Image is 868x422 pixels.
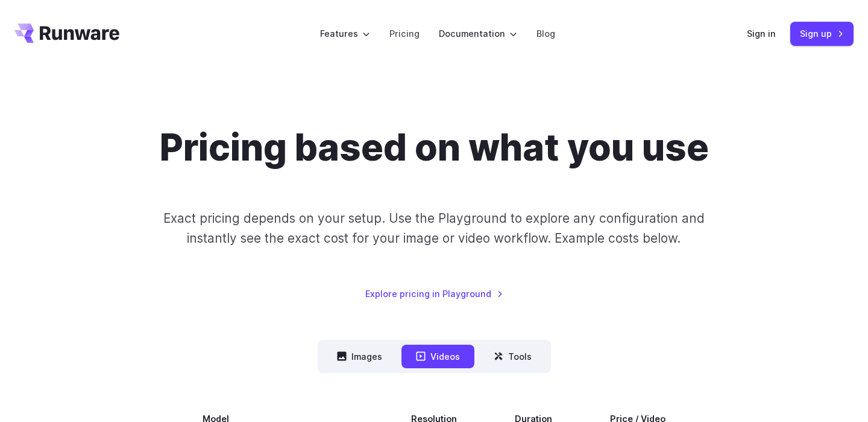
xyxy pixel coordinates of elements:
[322,345,397,368] button: Images
[536,27,555,40] a: Blog
[140,208,728,249] p: Exact pricing depends on your setup. Use the Playground to explore any configuration and instantl...
[14,24,119,43] a: Go to /
[389,27,420,40] a: Pricing
[439,27,517,40] label: Documentation
[479,345,546,368] button: Tools
[365,287,503,301] a: Explore pricing in Playground
[320,27,370,40] label: Features
[790,22,854,45] a: Sign up
[401,345,474,368] button: Videos
[747,27,776,40] a: Sign in
[160,126,709,170] h1: Pricing based on what you use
